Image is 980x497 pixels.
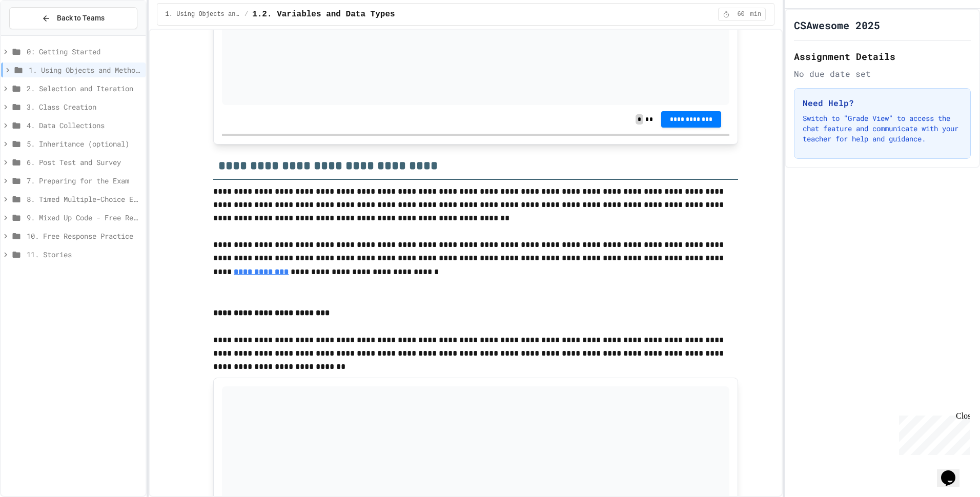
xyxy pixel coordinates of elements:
[27,138,141,149] span: 5. Inheritance (optional)
[895,411,970,455] iframe: chat widget
[57,13,105,24] span: Back to Teams
[794,18,880,32] h1: CSAwesome 2025
[27,157,141,168] span: 6. Post Test and Survey
[27,46,141,57] span: 0: Getting Started
[29,65,141,75] span: 1. Using Objects and Methods
[750,10,762,18] span: min
[803,97,962,109] h3: Need Help?
[803,113,962,144] p: Switch to "Grade View" to access the chat feature and communicate with your teacher for help and ...
[4,4,71,65] div: Chat with us now!Close
[27,212,141,223] span: 9. Mixed Up Code - Free Response Practice
[27,175,141,186] span: 7. Preparing for the Exam
[27,231,141,241] span: 10. Free Response Practice
[244,10,248,18] span: /
[27,83,141,94] span: 2. Selection and Iteration
[9,7,137,29] button: Back to Teams
[252,8,395,20] span: 1.2. Variables and Data Types
[166,10,240,18] span: 1. Using Objects and Methods
[27,194,141,204] span: 8. Timed Multiple-Choice Exams
[27,249,141,260] span: 11. Stories
[27,101,141,112] span: 3. Class Creation
[794,68,971,80] div: No due date set
[27,120,141,131] span: 4. Data Collections
[794,49,971,64] h2: Assignment Details
[733,10,749,18] span: 60
[937,456,970,487] iframe: chat widget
